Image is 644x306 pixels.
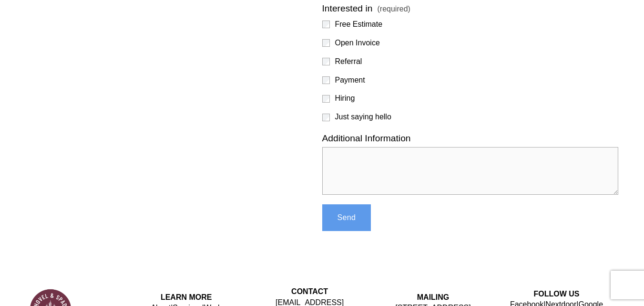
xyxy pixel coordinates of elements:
input: Free Estimate [322,21,330,28]
span: Just saying hello [335,112,391,122]
span: Hiring [335,93,355,104]
span: Additional Information [322,132,411,145]
input: Just saying hello [322,114,330,121]
button: SendSend [322,204,371,231]
input: Referral [322,58,330,65]
strong: CONTACT [291,287,328,295]
span: Interested in [322,2,373,15]
input: Payment [322,76,330,84]
strong: LEARN MORE [161,293,212,301]
span: Payment [335,75,365,85]
span: Referral [335,56,362,67]
strong: MAILING [417,293,450,301]
span: Send [337,213,356,222]
strong: FOLLOW US [534,290,580,298]
span: Open Invoice [335,38,380,48]
span: Free Estimate [335,19,383,30]
span: (required) [378,4,410,14]
input: Hiring [322,95,330,103]
input: Open Invoice [322,39,330,47]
